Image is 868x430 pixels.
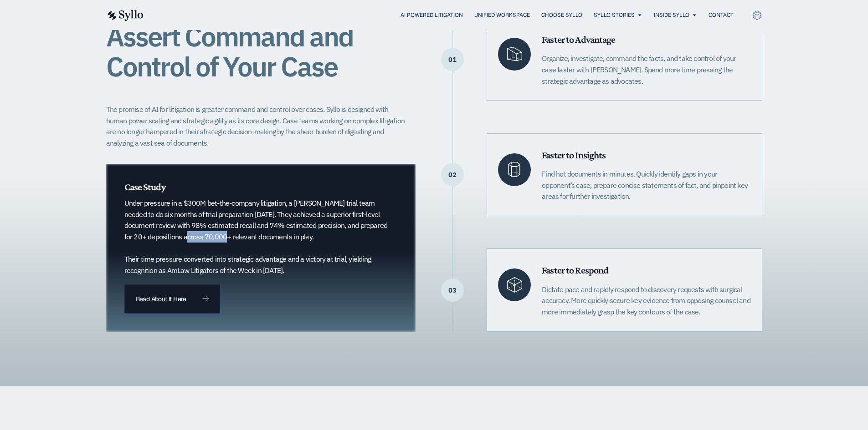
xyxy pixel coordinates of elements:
p: 01 [441,59,464,60]
a: Inside Syllo [654,11,689,19]
a: Unified Workspace [474,11,530,19]
p: 03 [441,290,464,291]
nav: Menu [162,11,734,20]
img: syllo [106,10,144,21]
a: AI Powered Litigation [401,11,463,19]
p: Dictate pace and rapidly respond to discovery requests with surgical accuracy. More quickly secur... [542,284,750,318]
p: Under pressure in a $300M bet-the-company litigation, a [PERSON_NAME] trial team needed to do six... [124,197,388,276]
span: Assert Command and Control of Your Case [106,18,353,84]
div: Menu Toggle [162,11,734,20]
span: Faster to Advantage [542,34,615,45]
span: Case Study [124,181,165,192]
p: Find hot documents in minutes. Quickly identify gaps in your opponent’s case, prepare concise sta... [542,168,750,202]
a: Read About It Here [124,284,220,314]
p: 02 [441,174,464,175]
span: Faster to Insights [542,149,606,161]
p: Organize, investigate, command the facts, and take control of your case faster with [PERSON_NAME]... [542,53,750,86]
a: Contact [709,11,734,19]
p: The promise of AI for litigation is greater command and control over cases. Syllo is designed wit... [106,104,411,149]
a: Choose Syllo [541,11,582,19]
a: Syllo Stories [594,11,635,19]
span: Read About It Here [136,296,186,302]
span: Faster to Respond [542,264,608,276]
